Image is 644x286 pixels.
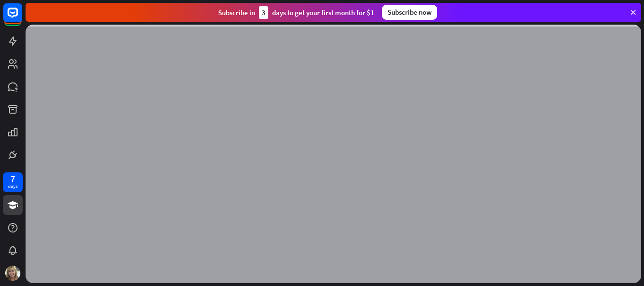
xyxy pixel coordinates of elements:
div: days [8,183,18,190]
div: 3 [259,6,268,19]
div: Subscribe in days to get your first month for $1 [218,6,374,19]
div: Subscribe now [382,5,437,20]
div: 7 [10,175,15,183]
a: 7 days [3,172,23,192]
